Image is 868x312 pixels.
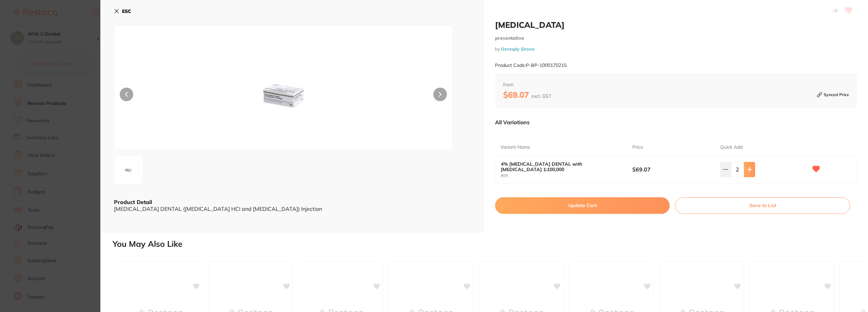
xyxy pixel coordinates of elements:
[495,20,857,30] h2: [MEDICAL_DATA]
[501,173,632,178] small: 809
[122,8,131,14] b: ESC
[632,144,643,151] p: Price
[503,90,551,100] b: $69.07
[720,144,743,151] p: Quick Add
[500,144,530,151] p: Variant Name
[495,47,857,52] small: by
[503,81,849,88] span: from
[116,158,141,182] img: LTgwOS5qcGc
[531,93,551,99] span: excl. GST
[113,239,865,249] h2: You May Also Like
[182,42,384,150] img: LTgwOS5qcGc
[495,35,857,41] small: preventative
[501,161,619,172] b: 4% [MEDICAL_DATA] DENTAL with [MEDICAL_DATA] 1:100,000
[114,199,152,205] b: Product Detail
[495,197,670,214] button: Update Cart
[114,5,131,17] button: ESC
[632,166,711,173] b: $69.07
[114,206,471,212] div: [MEDICAL_DATA] DENTAL ([MEDICAL_DATA] HCI and [MEDICAL_DATA]) Injection
[675,197,850,214] button: Save to List
[501,46,534,52] a: Dentsply Sirona
[495,119,530,126] p: All Variations
[817,90,849,100] small: Synced Price
[495,62,567,68] small: Product Code: P-BP-1000170215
